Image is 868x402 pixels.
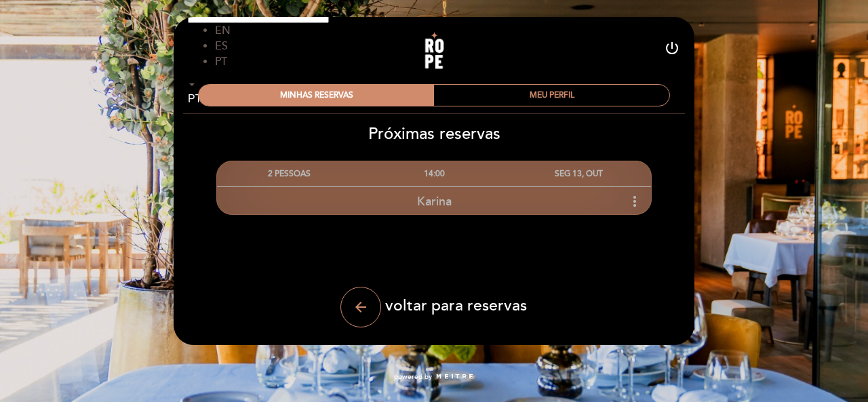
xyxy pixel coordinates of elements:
button: power_settings_new [664,40,680,61]
i: more_vert [627,193,643,209]
div: MINHAS RESERVAS [199,85,434,106]
span: powered by [394,372,432,382]
h2: Próximas reservas [173,124,695,144]
i: power_settings_new [664,40,680,56]
span: EN [215,24,231,37]
span: Karina [417,194,452,209]
i: arrow_back [353,299,369,315]
a: Rope restaurant [349,32,519,69]
div: 2 PESSOAS [217,161,361,186]
button: arrow_back [340,287,381,327]
div: MEU PERFIL [434,85,669,106]
a: powered by [394,372,474,382]
img: MEITRE [435,374,474,380]
div: SEG 13, OUT [507,161,651,186]
div: 14:00 [361,161,506,186]
span: ES [215,39,228,53]
span: voltar para reservas [385,296,527,315]
span: PT [215,55,227,68]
